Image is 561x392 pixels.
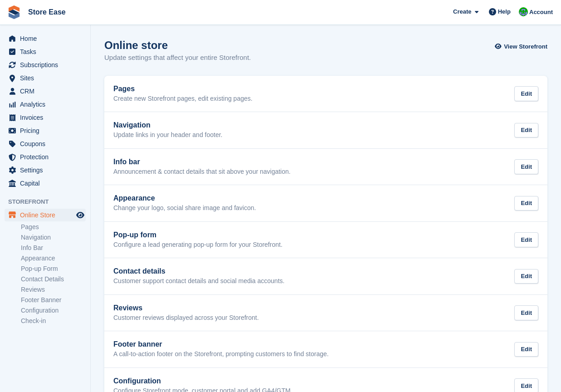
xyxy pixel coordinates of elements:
[8,197,90,206] span: Storefront
[21,244,86,252] a: Info Bar
[104,185,547,221] a: Appearance Change your logo, social share image and favicon. Edit
[529,8,553,17] span: Account
[514,269,538,284] div: Edit
[20,164,74,176] span: Settings
[20,85,74,98] span: CRM
[514,232,538,247] div: Edit
[113,204,256,212] p: Change your logo, social share image and favicon.
[20,137,74,150] span: Coupons
[21,285,86,294] a: Reviews
[5,32,86,45] a: menu
[514,86,538,101] div: Edit
[498,7,511,16] span: Help
[113,121,223,129] h2: Navigation
[21,275,86,284] a: Contact Details
[21,265,86,273] a: Pop-up Form
[5,98,86,111] a: menu
[113,95,253,103] p: Create new Storefront pages, edit existing pages.
[104,112,547,148] a: Navigation Update links in your header and footer. Edit
[104,222,547,258] a: Pop-up form Configure a lead generating pop-up form for your Storefront. Edit
[21,306,86,315] a: Configuration
[104,295,547,331] a: Reviews Customer reviews displayed across your Storefront. Edit
[20,59,74,71] span: Subscriptions
[113,377,293,385] h2: Configuration
[5,209,86,221] a: menu
[113,241,283,249] p: Configure a lead generating pop-up form for your Storefront.
[21,223,86,231] a: Pages
[20,151,74,163] span: Protection
[20,45,74,58] span: Tasks
[113,231,283,239] h2: Pop-up form
[514,342,538,357] div: Edit
[20,124,74,137] span: Pricing
[104,39,251,51] h1: Online store
[5,177,86,190] a: menu
[5,137,86,150] a: menu
[21,254,86,263] a: Appearance
[5,111,86,124] a: menu
[104,258,547,294] a: Contact details Customer support contact details and social media accounts. Edit
[21,233,86,242] a: Navigation
[113,350,329,358] p: A call-to-action footer on the Storefront, prompting customers to find storage.
[104,149,547,185] a: Info bar Announcement & contact details that sit above your navigation. Edit
[20,111,74,124] span: Invoices
[514,159,538,174] div: Edit
[113,168,291,176] p: Announcement & contact details that sit above your navigation.
[20,32,74,45] span: Home
[24,5,69,20] a: Store Ease
[5,85,86,98] a: menu
[20,209,74,221] span: Online Store
[7,5,21,19] img: stora-icon-8386f47178a22dfd0bd8f6a31ec36ba5ce8667c1dd55bd0f319d3a0aa187defe.svg
[113,267,284,275] h2: Contact details
[104,53,251,63] p: Update settings that affect your entire Storefront.
[21,317,86,325] a: Check-in
[113,277,284,285] p: Customer support contact details and social media accounts.
[113,194,256,202] h2: Appearance
[113,340,329,348] h2: Footer banner
[497,39,547,54] a: View Storefront
[5,124,86,137] a: menu
[514,123,538,138] div: Edit
[104,331,547,367] a: Footer banner A call-to-action footer on the Storefront, prompting customers to find storage. Edit
[113,304,259,312] h2: Reviews
[113,314,259,322] p: Customer reviews displayed across your Storefront.
[5,45,86,58] a: menu
[519,7,528,16] img: Neal Smitheringale
[514,196,538,211] div: Edit
[5,151,86,163] a: menu
[20,98,74,111] span: Analytics
[113,85,253,93] h2: Pages
[5,164,86,176] a: menu
[104,76,547,112] a: Pages Create new Storefront pages, edit existing pages. Edit
[113,131,223,139] p: Update links in your header and footer.
[5,59,86,71] a: menu
[75,210,86,220] a: Preview store
[453,7,471,16] span: Create
[113,158,291,166] h2: Info bar
[504,42,547,51] span: View Storefront
[20,72,74,84] span: Sites
[514,305,538,320] div: Edit
[5,72,86,84] a: menu
[21,296,86,304] a: Footer Banner
[20,177,74,190] span: Capital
